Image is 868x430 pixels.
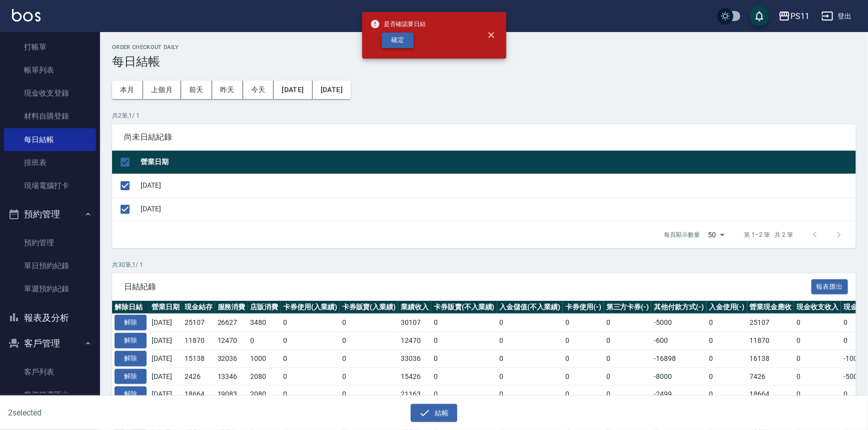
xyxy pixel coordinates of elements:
div: PS11 [790,10,809,23]
th: 營業現金應收 [747,301,794,314]
a: 現場電腦打卡 [4,174,96,197]
td: 30107 [398,314,431,332]
td: 0 [794,332,841,350]
a: 客資篩選匯出 [4,383,96,406]
td: 0 [706,314,747,332]
td: 0 [431,314,497,332]
td: 0 [281,332,340,350]
td: 25107 [182,314,215,332]
p: 共 2 筆, 1 / 1 [112,111,856,120]
td: 32036 [215,349,248,367]
td: 0 [281,385,340,403]
h6: 2 selected [8,406,215,419]
td: 0 [497,367,563,385]
td: 0 [604,385,652,403]
button: 昨天 [212,81,243,99]
td: 19083 [215,385,248,403]
td: 0 [706,367,747,385]
button: 今天 [243,81,274,99]
td: 0 [604,349,652,367]
a: 材料自購登錄 [4,105,96,128]
th: 業績收入 [398,301,431,314]
td: -16898 [651,349,706,367]
button: 解除 [115,333,147,348]
a: 報表匯出 [811,281,848,291]
th: 營業日期 [138,151,856,174]
button: PS11 [774,6,813,27]
td: 0 [340,314,399,332]
th: 卡券販賣(不入業績) [431,301,497,314]
td: 12470 [215,332,248,350]
button: 本月 [112,81,143,99]
h3: 每日結帳 [112,55,856,69]
td: 25107 [747,314,794,332]
td: [DATE] [138,197,856,221]
td: [DATE] [149,314,182,332]
a: 每日結帳 [4,128,96,151]
th: 現金收支收入 [794,301,841,314]
td: 0 [563,385,604,403]
button: save [749,6,769,26]
span: 日結紀錄 [124,282,811,292]
td: 12470 [398,332,431,350]
a: 單週預約紀錄 [4,277,96,300]
th: 店販消費 [248,301,281,314]
button: 解除 [115,315,147,330]
p: 第 1–2 筆 共 2 筆 [744,230,793,239]
td: 0 [431,367,497,385]
td: 0 [563,367,604,385]
th: 入金使用(-) [706,301,747,314]
th: 服務消費 [215,301,248,314]
th: 第三方卡券(-) [604,301,652,314]
a: 客戶列表 [4,360,96,383]
td: [DATE] [138,174,856,197]
td: 26627 [215,314,248,332]
td: 0 [794,314,841,332]
td: 11870 [747,332,794,350]
button: 結帳 [411,404,457,422]
a: 單日預約紀錄 [4,254,96,277]
button: 登出 [817,7,856,26]
td: 0 [706,349,747,367]
td: -8000 [651,367,706,385]
button: 預約管理 [4,201,96,227]
td: 0 [497,314,563,332]
td: 3480 [248,314,281,332]
td: 0 [794,367,841,385]
th: 其他付款方式(-) [651,301,706,314]
td: 18664 [747,385,794,403]
td: -5000 [651,314,706,332]
td: 0 [497,385,563,403]
button: 報表匯出 [811,279,848,295]
td: 0 [431,332,497,350]
td: 0 [604,332,652,350]
td: 0 [604,367,652,385]
button: 上個月 [143,81,181,99]
td: [DATE] [149,332,182,350]
p: 每頁顯示數量 [664,230,700,239]
button: 前天 [181,81,212,99]
td: 0 [248,332,281,350]
a: 打帳單 [4,36,96,59]
td: 0 [340,349,399,367]
td: 0 [431,385,497,403]
button: 解除 [115,369,147,384]
th: 入金儲值(不入業績) [497,301,563,314]
th: 卡券使用(入業績) [281,301,340,314]
th: 解除日結 [112,301,149,314]
td: 0 [706,385,747,403]
a: 排班表 [4,151,96,174]
td: 0 [281,349,340,367]
td: 0 [706,332,747,350]
td: 0 [340,385,399,403]
td: 0 [794,349,841,367]
button: close [480,24,502,46]
th: 現金結存 [182,301,215,314]
button: 解除 [115,351,147,366]
td: 2080 [248,385,281,403]
button: [DATE] [274,81,312,99]
td: 0 [431,349,497,367]
td: 0 [340,367,399,385]
a: 帳單列表 [4,59,96,82]
button: [DATE] [313,81,351,99]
